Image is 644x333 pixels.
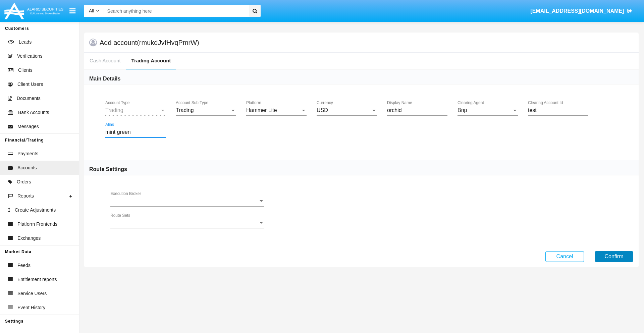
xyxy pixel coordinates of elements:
[595,251,633,262] button: Confirm
[89,8,94,13] span: All
[110,220,258,226] span: Route Sets
[18,67,33,74] span: Clients
[17,150,38,157] span: Payments
[17,95,41,102] span: Documents
[89,166,127,173] h6: Route Settings
[17,81,43,88] span: Client Users
[19,39,32,46] span: Leads
[17,290,47,297] span: Service Users
[18,109,49,116] span: Bank Accounts
[527,2,636,20] a: [EMAIL_ADDRESS][DOMAIN_NAME]
[110,198,258,204] span: Execution Broker
[100,40,199,45] h5: Add account (rmukdJvfHvqPmrW)
[3,1,64,21] img: Logo image
[17,192,34,200] span: Reports
[15,207,56,214] span: Create Adjustments
[17,123,39,130] span: Messages
[84,7,104,14] a: All
[17,178,31,185] span: Orders
[17,164,37,171] span: Accounts
[17,262,31,269] span: Feeds
[176,107,194,113] span: Trading
[458,107,467,113] span: Bnp
[89,75,120,82] h6: Main Details
[17,221,57,228] span: Platform Frontends
[246,107,277,113] span: Hammer Lite
[17,304,45,311] span: Event History
[17,276,57,283] span: Entitlement reports
[17,235,41,242] span: Exchanges
[545,251,584,262] button: Cancel
[317,107,328,113] span: USD
[105,107,123,113] span: Trading
[17,53,42,60] span: Verifications
[104,5,247,17] input: Search
[530,8,624,14] span: [EMAIL_ADDRESS][DOMAIN_NAME]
